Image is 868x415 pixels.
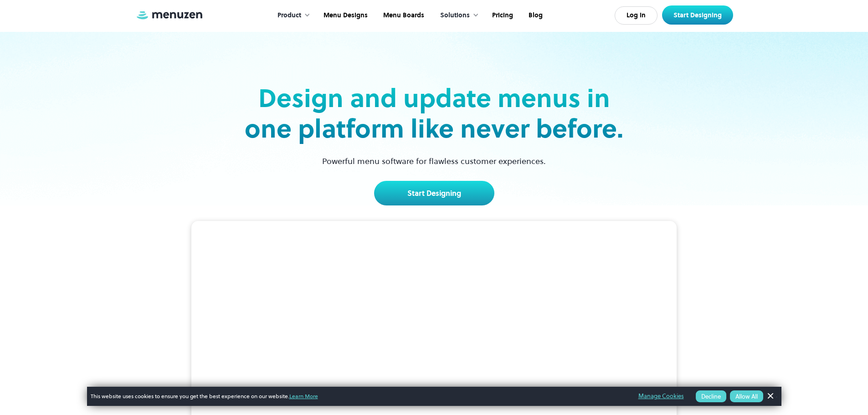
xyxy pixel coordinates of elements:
a: Blog [520,1,550,30]
h2: Design and update menus in one platform like never before. [242,83,627,144]
a: Menu Boards [375,1,431,30]
a: Manage Cookies [638,391,684,401]
div: Product [268,1,315,30]
a: Dismiss Banner [763,389,777,403]
div: Solutions [431,1,483,30]
span: This website uses cookies to ensure you get the best experience on our website. [91,392,626,400]
a: Pricing [483,1,520,30]
a: Start Designing [374,181,494,205]
a: Learn More [289,392,318,400]
div: Product [277,10,301,20]
a: Menu Designs [315,1,375,30]
p: Powerful menu software for flawless customer experiences. [311,155,557,167]
button: Allow All [730,390,763,402]
a: Log In [615,6,657,25]
button: Decline [696,390,726,402]
div: Solutions [440,10,470,20]
a: Start Designing [662,5,733,25]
